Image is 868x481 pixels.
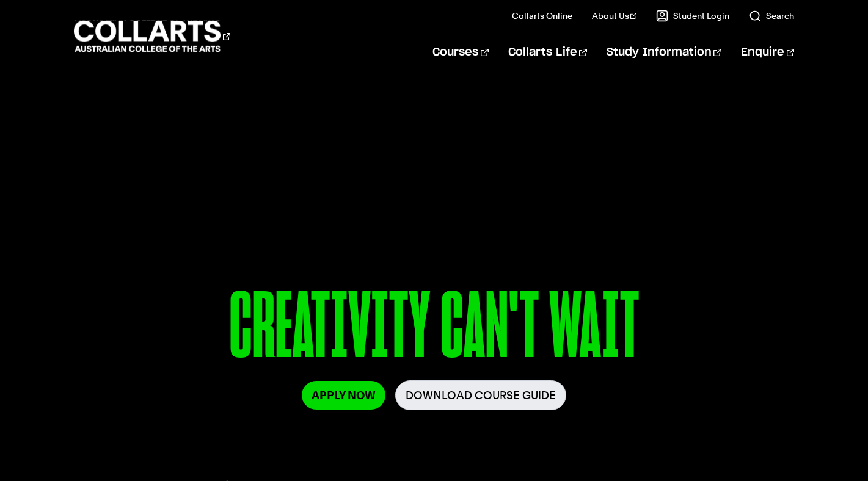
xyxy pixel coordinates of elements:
[74,19,230,54] div: Go to homepage
[432,32,488,73] a: Courses
[302,381,385,410] a: Apply Now
[741,32,794,73] a: Enquire
[607,32,721,73] a: Study Information
[592,10,637,22] a: About Us
[749,10,794,22] a: Search
[508,32,587,73] a: Collarts Life
[512,10,572,22] a: Collarts Online
[656,10,729,22] a: Student Login
[74,280,794,380] p: CREATIVITY CAN'T WAIT
[395,380,566,410] a: Download Course Guide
